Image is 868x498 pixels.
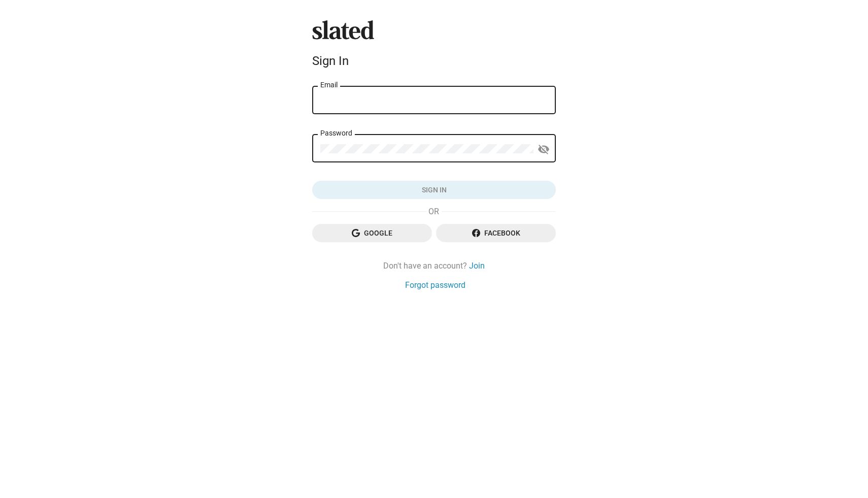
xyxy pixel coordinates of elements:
mat-icon: visibility_off [538,142,550,157]
button: Facebook [436,224,556,242]
span: Google [320,224,424,242]
button: Show password [533,139,554,159]
a: Forgot password [405,280,465,290]
span: Facebook [444,224,548,242]
div: Sign In [312,54,556,68]
sl-branding: Sign In [312,20,556,72]
div: Don't have an account? [312,260,556,271]
a: Join [469,260,485,271]
button: Google [312,224,432,242]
